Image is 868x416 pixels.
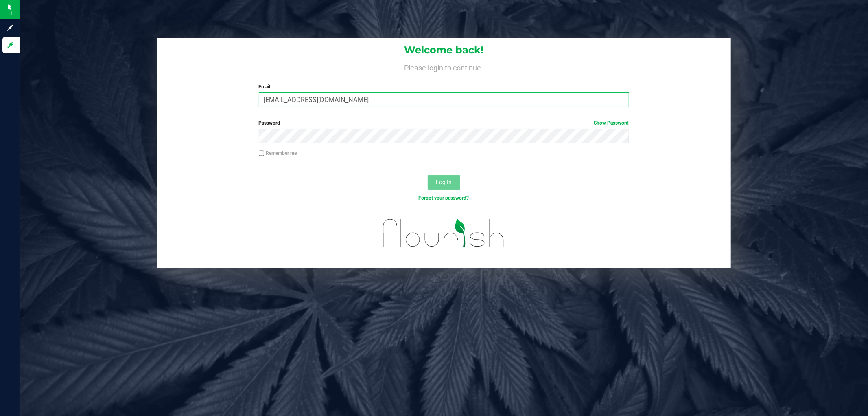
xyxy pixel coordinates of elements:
[594,120,629,126] a: Show Password
[6,41,14,49] inline-svg: Log in
[372,210,516,256] img: flourish_logo.svg
[259,150,265,156] input: Remember me
[157,62,731,72] h4: Please login to continue.
[157,45,731,55] h1: Welcome back!
[259,83,629,90] label: Email
[6,24,14,32] inline-svg: Sign up
[259,120,280,126] span: Password
[428,175,460,190] button: Log In
[436,179,452,185] span: Log In
[259,150,297,157] label: Remember me
[419,195,469,201] a: Forgot your password?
